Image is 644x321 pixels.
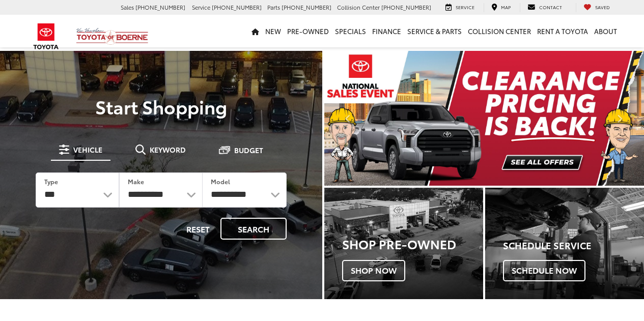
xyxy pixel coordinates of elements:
a: Contact [520,3,570,12]
span: Budget [234,147,263,154]
label: Type [44,177,58,186]
h4: Schedule Service [503,241,644,251]
span: [PHONE_NUMBER] [282,3,331,11]
a: Home [248,15,262,47]
span: Saved [595,4,610,10]
img: Toyota [27,20,65,53]
a: Finance [369,15,404,47]
span: Service [192,3,210,11]
p: Start Shopping [21,96,301,116]
a: Service [438,3,482,12]
a: Shop Pre-Owned Shop Now [324,188,483,299]
button: Reset [178,218,218,240]
span: Shop Now [342,260,405,281]
img: Vic Vaughan Toyota of Boerne [76,27,149,45]
a: New [262,15,284,47]
span: Service [456,4,474,10]
a: Pre-Owned [284,15,332,47]
span: Vehicle [73,146,102,153]
span: Contact [539,4,562,10]
span: [PHONE_NUMBER] [381,3,431,11]
label: Model [211,177,230,186]
span: [PHONE_NUMBER] [135,3,185,11]
button: Click to view previous picture. [324,71,372,165]
a: Service & Parts: Opens in a new tab [404,15,465,47]
a: Collision Center [465,15,534,47]
span: Parts [267,3,280,11]
h3: Shop Pre-Owned [342,237,483,250]
a: Rent a Toyota [534,15,591,47]
span: Schedule Now [503,260,585,281]
a: Schedule Service Schedule Now [485,188,644,299]
span: [PHONE_NUMBER] [212,3,262,11]
a: Map [484,3,518,12]
div: Toyota [485,188,644,299]
span: Map [501,4,511,10]
span: Keyword [150,146,186,153]
span: Collision Center [337,3,380,11]
button: Search [220,218,287,240]
a: Specials [332,15,369,47]
label: Make [128,177,144,186]
button: Click to view next picture. [596,71,644,165]
a: My Saved Vehicles [576,3,618,12]
div: Toyota [324,188,483,299]
span: Sales [121,3,134,11]
a: About [591,15,620,47]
